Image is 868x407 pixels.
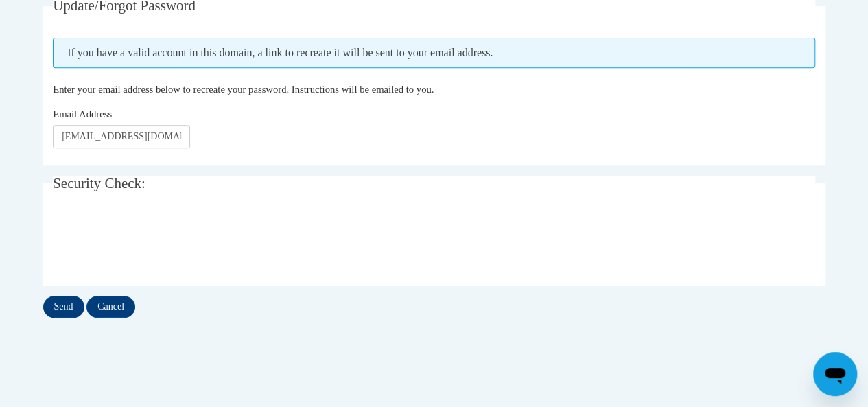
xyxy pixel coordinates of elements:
span: Enter your email address below to recreate your password. Instructions will be emailed to you. [53,84,434,95]
span: Email Address [53,108,112,119]
iframe: reCAPTCHA [53,215,261,268]
span: Security Check: [53,175,145,191]
input: Email [53,125,190,148]
span: If you have a valid account in this domain, a link to recreate it will be sent to your email addr... [53,38,815,68]
input: Send [43,296,84,318]
iframe: Button to launch messaging window [813,352,857,396]
input: Cancel [86,296,135,318]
